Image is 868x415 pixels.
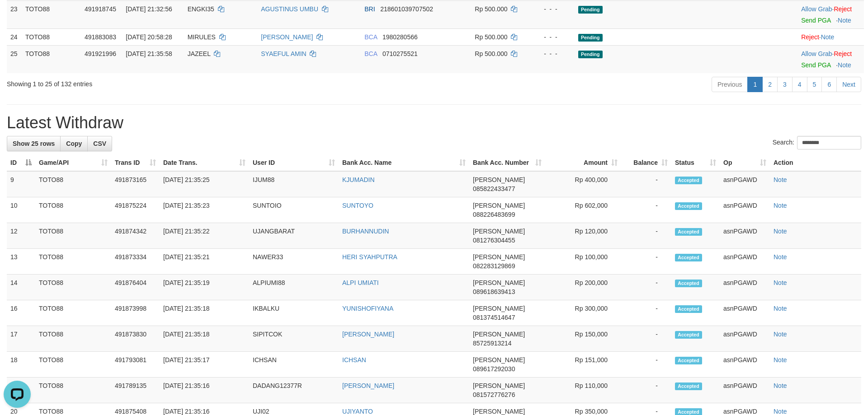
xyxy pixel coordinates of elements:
[774,382,787,389] a: Note
[621,352,671,378] td: -
[7,28,22,45] td: 24
[821,33,835,41] a: Note
[774,253,787,261] a: Note
[66,140,82,147] span: Copy
[770,154,861,171] th: Action
[342,279,379,286] a: ALPI UMIATI
[545,378,621,403] td: Rp 110,000
[22,45,81,73] td: TOTO88
[380,5,433,13] span: Copy 218601039707502 to clipboard
[801,61,830,69] a: Send PGA
[774,408,787,415] a: Note
[675,228,702,236] span: Accepted
[473,356,525,364] span: [PERSON_NAME]
[621,378,671,403] td: -
[797,136,861,149] input: Search:
[382,33,418,41] span: Copy 1980280566 to clipboard
[747,77,763,92] a: 1
[473,228,525,235] span: [PERSON_NAME]
[111,223,160,249] td: 491874342
[7,45,22,73] td: 25
[545,275,621,300] td: Rp 200,000
[342,176,375,183] a: KJUMADIN
[762,77,778,92] a: 2
[35,378,111,403] td: TOTO88
[111,326,160,352] td: 491873830
[621,249,671,275] td: -
[188,50,211,57] span: JAZEEL
[545,249,621,275] td: Rp 100,000
[675,202,702,210] span: Accepted
[774,356,787,364] a: Note
[35,275,111,300] td: TOTO88
[364,5,375,13] span: BRI
[261,33,313,41] a: [PERSON_NAME]
[621,197,671,223] td: -
[545,171,621,197] td: Rp 400,000
[249,197,339,223] td: SUNTOIO
[7,275,35,300] td: 14
[720,275,770,300] td: asnPGAWD
[671,154,720,171] th: Status: activate to sort column ascending
[249,378,339,403] td: DADANG12377R
[621,326,671,352] td: -
[111,352,160,378] td: 491793081
[342,356,366,364] a: ICHSAN
[720,352,770,378] td: asnPGAWD
[535,5,571,14] div: - - -
[720,249,770,275] td: asnPGAWD
[777,77,793,92] a: 3
[111,154,160,171] th: Trans ID: activate to sort column ascending
[834,50,852,57] a: Reject
[4,4,31,31] button: Open LiveChat chat widget
[160,300,249,326] td: [DATE] 21:35:18
[342,202,373,209] a: SUNTOYO
[85,33,116,41] span: 491883083
[621,300,671,326] td: -
[160,378,249,403] td: [DATE] 21:35:16
[35,249,111,275] td: TOTO88
[675,382,702,390] span: Accepted
[473,262,515,270] span: Copy 082283129869 to clipboard
[473,305,525,312] span: [PERSON_NAME]
[473,408,525,415] span: [PERSON_NAME]
[836,77,861,92] a: Next
[473,365,515,373] span: Copy 089617292030 to clipboard
[111,378,160,403] td: 491789135
[7,197,35,223] td: 10
[261,50,306,57] a: SYAEFUL AMIN
[473,288,515,295] span: Copy 089618639413 to clipboard
[797,28,864,45] td: ·
[475,50,507,57] span: Rp 500.000
[342,253,397,261] a: HERI SYAHPUTRA
[111,300,160,326] td: 491873998
[621,275,671,300] td: -
[801,33,819,41] a: Reject
[774,279,787,286] a: Note
[807,77,822,92] a: 5
[7,154,35,171] th: ID: activate to sort column descending
[774,202,787,209] a: Note
[834,5,852,13] a: Reject
[801,50,834,57] span: ·
[7,352,35,378] td: 18
[720,378,770,403] td: asnPGAWD
[111,197,160,223] td: 491875224
[35,154,111,171] th: Game/API: activate to sort column ascending
[535,49,571,58] div: - - -
[160,275,249,300] td: [DATE] 21:35:19
[774,305,787,312] a: Note
[473,211,515,218] span: Copy 088226483699 to clipboard
[249,171,339,197] td: IJUM88
[7,136,61,151] a: Show 25 rows
[473,185,515,192] span: Copy 085822433477 to clipboard
[720,154,770,171] th: Op: activate to sort column ascending
[7,249,35,275] td: 13
[7,114,861,132] h1: Latest Withdraw
[473,331,525,338] span: [PERSON_NAME]
[60,136,88,151] a: Copy
[35,223,111,249] td: TOTO88
[545,197,621,223] td: Rp 602,000
[22,0,81,28] td: TOTO88
[621,171,671,197] td: -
